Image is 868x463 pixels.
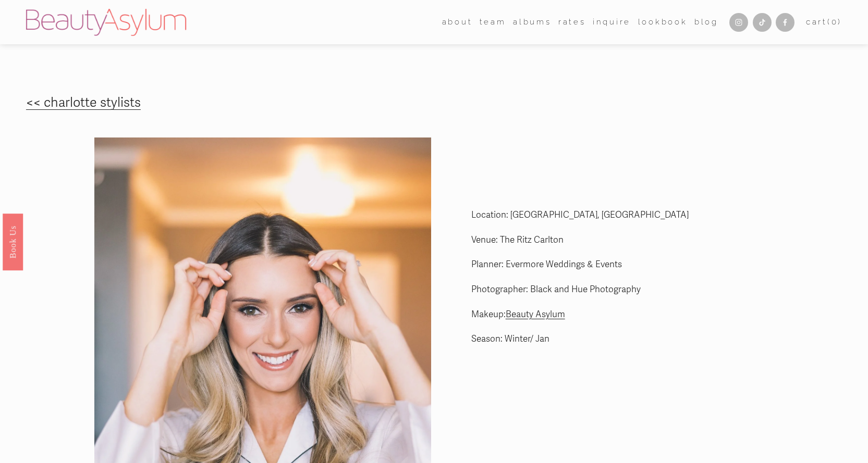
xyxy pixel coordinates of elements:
a: folder dropdown [480,15,506,30]
a: Book Us [3,213,23,270]
a: Inquire [593,15,631,30]
a: Lookbook [638,15,688,30]
a: Cart(0) [806,15,842,29]
p: Photographer: Black and Hue Photography [471,282,808,298]
p: Planner: Evermore Weddings & Events [471,257,808,273]
p: Location: [GEOGRAPHIC_DATA], [GEOGRAPHIC_DATA] [471,207,808,223]
p: Venue: The Ritz Carlton [471,232,808,248]
a: Rates [558,15,586,30]
img: Beauty Asylum | Bridal Hair &amp; Makeup Charlotte &amp; Atlanta [26,9,186,36]
span: 0 [832,17,838,27]
a: Beauty Asylum [506,309,565,320]
span: ( ) [827,17,842,27]
p: Makeup: [471,307,808,323]
span: team [480,15,506,29]
a: albums [513,15,552,30]
p: Season: Winter/ Jan [471,331,808,347]
span: about [442,15,473,29]
a: folder dropdown [442,15,473,30]
a: Instagram [729,13,748,32]
a: Facebook [776,13,794,32]
a: Blog [694,15,718,30]
a: << charlotte stylists [26,95,141,110]
a: TikTok [753,13,772,32]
